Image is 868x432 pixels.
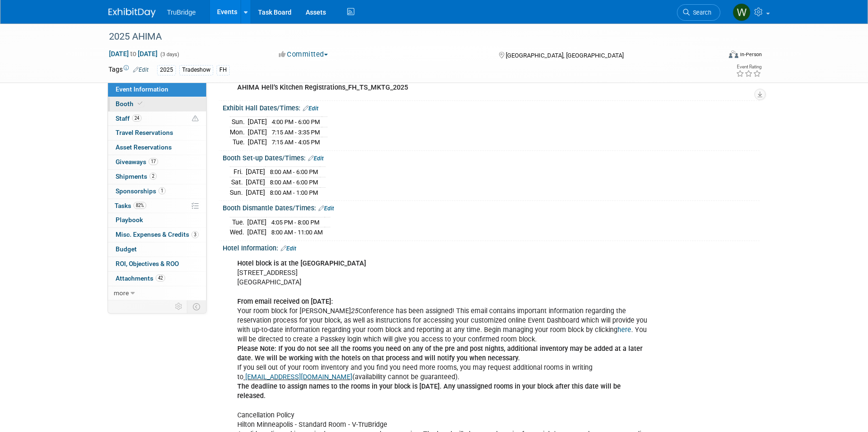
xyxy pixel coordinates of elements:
span: 82% [134,202,146,209]
a: Edit [303,105,318,112]
span: 42 [156,274,165,282]
span: Travel Reservations [116,129,173,136]
a: Budget [108,242,206,257]
span: Asset Reservations [116,143,172,151]
a: Staff24 [108,112,206,126]
span: 24 [132,115,142,122]
a: Tasks82% [108,199,206,213]
span: Potential Scheduling Conflict -- at least one attendee is tagged in another overlapping event. [192,115,199,123]
a: ROI, Objectives & ROO [108,257,206,271]
span: Attachments [116,274,165,282]
span: 4:05 PM - 8:00 PM [271,219,319,226]
td: [DATE] [246,177,265,188]
img: Format-Inperson.png [729,50,738,58]
a: Playbook [108,213,206,227]
td: [DATE] [247,227,267,237]
span: Sponsorships [116,187,166,195]
a: Search [677,4,720,21]
td: [DATE] [247,217,267,227]
span: Booth [116,100,144,108]
td: [DATE] [248,127,267,137]
span: Staff [116,115,142,122]
span: [DATE] [DATE] [108,50,158,58]
span: 8:00 AM - 11:00 AM [271,229,323,236]
span: 8:00 AM - 1:00 PM [270,189,318,196]
img: ExhibitDay [108,8,156,17]
span: 4:00 PM - 6:00 PM [272,118,320,125]
span: Giveaways [116,158,158,166]
span: Playbook [116,216,143,224]
td: Sun. [230,117,248,127]
span: Event Information [116,85,168,93]
a: Edit [308,155,324,162]
a: Asset Reservations [108,141,206,155]
span: Budget [116,245,137,253]
b: Hotel block is at the [GEOGRAPHIC_DATA] [237,259,366,267]
div: Event Format [665,49,762,63]
td: Personalize Event Tab Strip [171,300,187,313]
td: Mon. [230,127,248,137]
span: 7:15 AM - 4:05 PM [272,139,320,146]
span: ROI, Objectives & ROO [116,260,179,267]
div: Exhibit Hall Dates/Times: [223,101,759,113]
a: Giveaways17 [108,155,206,169]
span: Misc. Expenses & Credits [116,231,199,238]
a: Edit [281,245,296,252]
td: Tue. [230,217,247,227]
b: Please Note: If you do not see all the rooms you need on any of the pre and post nights, addition... [237,345,643,362]
a: here [618,326,631,334]
td: Sun. [230,187,246,197]
span: 1 [159,187,166,194]
a: Edit [318,205,334,212]
td: Wed. [230,227,247,237]
a: [EMAIL_ADDRESS][DOMAIN_NAME] [245,373,352,381]
div: 2025 AHIMA [106,28,706,45]
td: [DATE] [246,167,265,177]
span: Tasks [115,202,146,209]
a: Shipments2 [108,170,206,184]
span: Shipments [116,173,157,180]
span: 3 [192,231,199,238]
button: Committed [275,50,332,59]
div: FH [217,65,230,75]
b: AHIMA Hell’s Kitchen Registrations_FH_TS_MKTG_2025 [237,83,408,91]
div: Event Rating [736,65,761,69]
div: Tradeshow [179,65,213,75]
td: [DATE] [248,137,267,147]
td: [DATE] [246,187,265,197]
td: Tue. [230,137,248,147]
span: (3 days) [159,51,179,58]
td: Sat. [230,177,246,188]
div: In-Person [740,51,762,58]
img: Whitni Murase [733,3,751,21]
a: more [108,286,206,300]
i: Booth reservation complete [138,101,142,106]
a: Sponsorships1 [108,184,206,199]
td: [DATE] [248,117,267,127]
b: From email received on [DATE]: [237,298,333,306]
span: more [114,289,129,297]
a: Booth [108,97,206,111]
td: Fri. [230,167,246,177]
i: 25 [351,307,359,315]
span: 8:00 AM - 6:00 PM [270,168,318,175]
b: The deadline to assign names to the rooms in your block is [DATE]. Any unassigned rooms in your b... [237,382,621,400]
div: Hotel Information: [223,241,759,253]
div: Booth Dismantle Dates/Times: [223,201,759,213]
span: to [129,50,138,58]
div: Booth Set-up Dates/Times: [223,151,759,163]
span: 17 [149,158,158,165]
a: Misc. Expenses & Credits3 [108,228,206,242]
a: Edit [133,66,149,73]
span: [GEOGRAPHIC_DATA], [GEOGRAPHIC_DATA] [506,52,624,59]
span: 7:15 AM - 3:35 PM [272,129,320,136]
span: Search [690,9,711,16]
a: Attachments42 [108,272,206,286]
div: 2025 [157,65,176,75]
span: 2 [150,173,157,180]
td: Tags [108,65,149,75]
td: Toggle Event Tabs [187,300,207,313]
span: TruBridge [167,8,196,16]
span: 8:00 AM - 6:00 PM [270,179,318,186]
a: Travel Reservations [108,126,206,140]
